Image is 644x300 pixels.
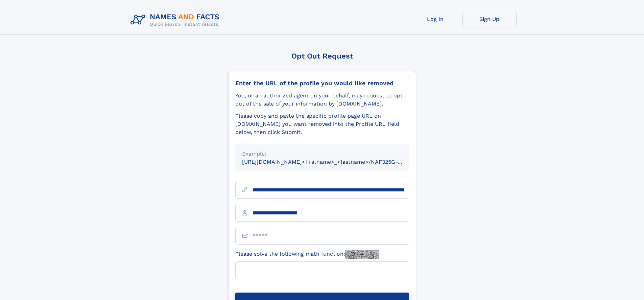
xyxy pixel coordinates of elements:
[235,250,379,259] label: Please solve the following math function:
[228,52,416,60] div: Opt Out Request
[235,112,409,136] div: Please copy and paste the specific profile page URL on [DOMAIN_NAME] you want removed into the Pr...
[242,150,402,158] div: Example:
[462,11,517,27] a: Sign Up
[235,92,409,108] div: You, or an authorized agent on your behalf, may request to opt-out of the sale of your informatio...
[408,11,462,27] a: Log In
[235,79,409,87] div: Enter the URL of the profile you would like removed
[128,11,225,29] img: Logo Names and Facts
[242,159,422,165] small: [URL][DOMAIN_NAME]<firstname>_<lastname>/NAF325G-xxxxxxxx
